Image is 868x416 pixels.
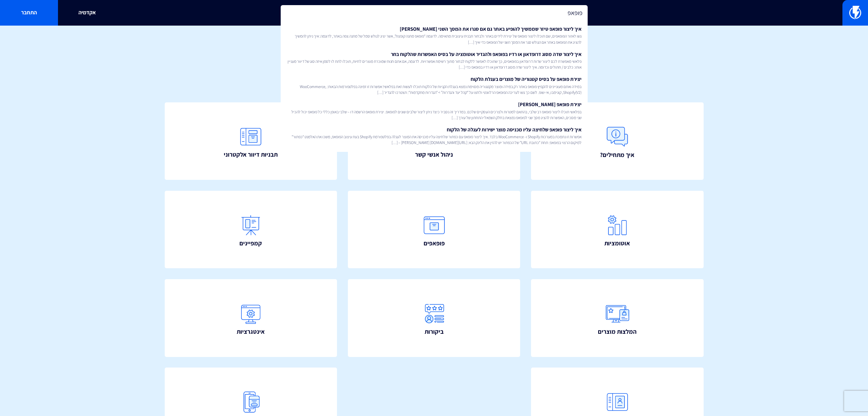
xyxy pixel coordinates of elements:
[284,98,584,123] a: יצירת פופאפ [PERSON_NAME]בפלאשי תוכלו ליצור פופאפ רב שלבי, בהתאם למטרות ולצרכים העסקיים שלכם. במד...
[604,239,630,248] span: אוטומציות
[284,73,584,98] a: יצירת פופאפ על בסיס קטגוריה של מוצרים בעגלת הלקוחבמידה ואתם מעוניינים להקפיץ פופאפ באתר רק במידה ...
[165,279,337,357] a: אינטגרציות
[287,58,582,70] span: פלאשי מאפשרת לכם ליצור שדות דרופדאון בפופאפים, כך שתוכלו לאפשר ללקוח לבחור מתוך רשימת אפשרויות. ל...
[10,36,858,49] h1: איך אפשר לעזור?
[348,279,520,357] a: ביקורות
[531,279,704,357] a: המלצות מוצרים
[239,239,262,248] span: קמפיינים
[424,239,445,248] span: פופאפים
[287,134,582,145] span: אפשרות זו נתמכת במערכות Shopify ו- WooCommerce בלבד. איך ליצור פופאפ עם כפתור שלחיצה עליו מכניסה ...
[425,327,444,336] span: ביקורות
[600,150,634,159] span: איך מתחילים?
[287,109,582,120] span: בפלאשי תוכלו ליצור פופאפ רב שלבי, בהתאם למטרות ולצרכים העסקיים שלכם. במדריך זה נסביר כיצד ניתן לי...
[287,84,582,95] span: במידה ואתם מעוניינים להקפיץ פופאפ באתר רק במידה ומוצר מקטגוריה מסוימת נמצא בעגלת הקניות של הלקוח ...
[415,150,453,159] span: ניהול אנשי קשר
[531,191,704,269] a: אוטומציות
[165,191,337,269] a: קמפיינים
[224,150,278,159] span: תבניות דיוור אלקטרוני
[348,191,520,269] a: פופאפים
[281,5,588,21] input: חיפוש מהיר...
[165,102,337,180] a: תבניות דיוור אלקטרוני
[237,327,265,336] span: אינטגרציות
[284,123,584,148] a: איך ליצור פופאפ שלחיצה עליו מכניסה מוצר ישירות לעגלה של הלקוחאפשרות זו נתמכת במערכות Shopify ו- W...
[284,23,584,48] a: איך ליצור פופאפ טיזר שממשיך להופיע באתר גם אם סגרו את המסך השני [PERSON_NAME]גשו לאזור הפופאפים, ...
[287,33,582,45] span: גשו לאזור הפופאפים, שם תוכלו ליצור פופאפ של יצירת לידים באתר ולבחור תבנית עיצובית מתאימה. לדוגמה ...
[284,48,584,73] a: איך ליצור שדה מסוג דרופדאון או רדיו בפופאפ ולהגדיר אוטומציה על בסיס האפשרות שהלקוח בחרפלאשי מאפשר...
[531,102,704,180] a: איך מתחילים?
[598,327,636,336] span: המלצות מוצרים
